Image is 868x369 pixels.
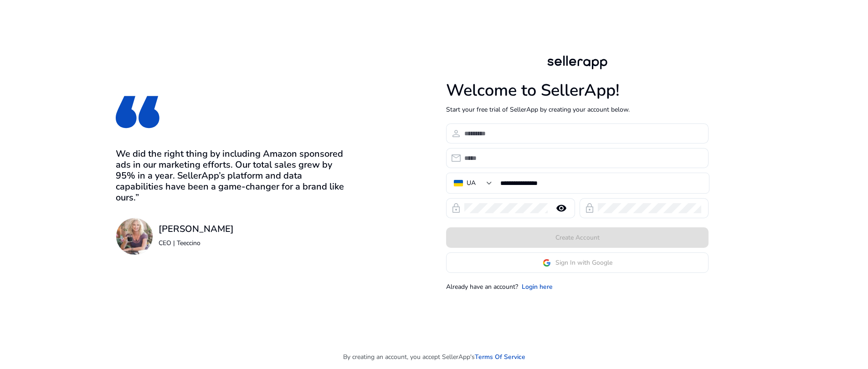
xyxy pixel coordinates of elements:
span: lock [584,203,595,214]
h3: We did the right thing by including Amazon sponsored ads in our marketing efforts. Our total sale... [116,149,349,203]
span: lock [451,203,462,214]
h3: [PERSON_NAME] [159,224,234,235]
h1: Welcome to SellerApp! [446,81,709,100]
span: email [451,153,462,164]
a: Login here [522,282,553,292]
p: Start your free trial of SellerApp by creating your account below. [446,105,709,114]
a: Terms Of Service [475,352,525,362]
span: person [451,128,462,139]
p: Already have an account? [446,282,518,292]
p: CEO | Teeccino [159,238,234,248]
div: UA [467,178,476,188]
mat-icon: remove_red_eye [550,203,572,214]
